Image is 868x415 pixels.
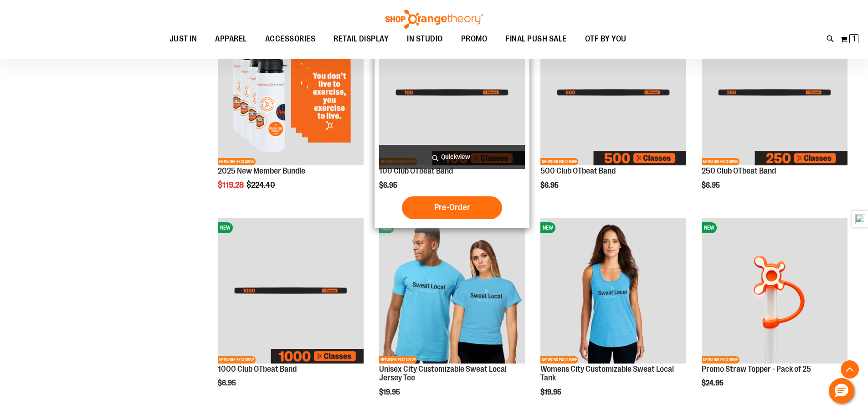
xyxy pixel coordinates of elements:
span: NETWORK EXCLUSIVE [702,158,740,165]
button: Hello, have a question? Let’s chat. [829,378,854,404]
span: $119.28 [218,180,245,190]
a: APPAREL [206,29,256,50]
div: product [536,15,691,208]
span: $6.95 [379,181,399,190]
span: ACCESSORIES [265,29,316,49]
span: NETWORK EXCLUSIVE [379,356,417,364]
a: FINAL PUSH SALE [496,29,576,50]
img: 2025 New Member Bundle [218,20,364,165]
span: NEW [218,222,233,233]
a: ACCESSORIES [256,29,325,50]
span: $6.95 [540,181,560,190]
img: City Customizable Perfect Racerback Tank [540,218,686,364]
div: product [697,213,852,411]
span: PROMO [461,29,488,49]
span: $19.95 [540,388,563,396]
img: Promo Straw Topper - Pack of 25 [702,218,847,364]
span: NETWORK EXCLUSIVE [218,158,256,165]
span: APPAREL [215,29,247,49]
span: FINAL PUSH SALE [505,29,567,49]
button: Pre-Order [402,196,502,219]
button: Back To Top [841,360,859,379]
a: City Customizable Perfect Racerback TankNEWNETWORK EXCLUSIVE [540,218,686,365]
a: Unisex City Customizable Fine Jersey TeeNEWNETWORK EXCLUSIVE [379,218,525,365]
a: JUST IN [160,29,206,49]
a: OTF BY YOU [576,29,636,50]
a: Promo Straw Topper - Pack of 25NEWNETWORK EXCLUSIVE [702,218,847,365]
a: 2025 New Member BundleNEWNETWORK EXCLUSIVE [218,20,364,167]
span: NEW [540,222,555,233]
span: NETWORK EXCLUSIVE [702,356,740,364]
img: Image of 1000 Club OTbeat Band [218,218,364,364]
span: NETWORK EXCLUSIVE [218,356,256,364]
div: product [213,213,368,406]
div: product [375,15,529,228]
a: Quickview [379,145,525,169]
span: NETWORK EXCLUSIVE [540,356,578,364]
span: Pre-Order [434,202,470,212]
div: product [697,15,852,208]
img: Image of 500 Club OTbeat Band [540,20,686,165]
span: RETAIL DISPLAY [334,29,389,49]
img: Image of 100 Club OTbeat Band [379,20,525,165]
span: $224.40 [247,180,277,190]
a: 2025 New Member Bundle [218,166,305,175]
a: 500 Club OTbeat Band [540,166,616,175]
a: Promo Straw Topper - Pack of 25 [702,364,811,374]
span: $6.95 [702,181,721,190]
span: NEW [702,222,717,233]
a: RETAIL DISPLAY [324,29,398,50]
img: Unisex City Customizable Fine Jersey Tee [379,218,525,364]
img: Shop Orangetheory [384,10,484,29]
a: PROMO [452,29,497,50]
a: 1000 Club OTbeat Band [218,364,297,374]
a: Image of 1000 Club OTbeat BandNEWNETWORK EXCLUSIVE [218,218,364,365]
div: product [213,15,368,213]
span: NETWORK EXCLUSIVE [540,158,578,165]
span: $24.95 [702,379,725,387]
span: JUST IN [169,29,197,49]
a: 250 Club OTbeat Band [702,166,776,175]
a: Womens City Customizable Sweat Local Tank [540,364,674,383]
a: Image of 250 Club OTbeat BandNEWNETWORK EXCLUSIVE [702,20,847,167]
span: OTF BY YOU [585,29,627,49]
span: 1 [853,34,856,43]
a: Unisex City Customizable Sweat Local Jersey Tee [379,364,507,383]
a: Image of 100 Club OTbeat BandNEWNETWORK EXCLUSIVE [379,20,525,167]
span: $19.95 [379,388,401,396]
a: IN STUDIO [398,29,452,50]
a: 100 Club OTbeat Band [379,166,453,175]
img: Image of 250 Club OTbeat Band [702,20,847,165]
a: Image of 500 Club OTbeat BandNEWNETWORK EXCLUSIVE [540,20,686,167]
span: IN STUDIO [407,29,443,49]
span: $6.95 [218,379,237,387]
